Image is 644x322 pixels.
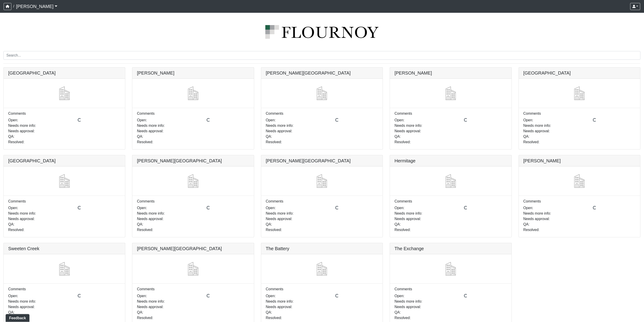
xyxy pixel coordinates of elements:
[3,25,641,39] img: logo
[11,2,16,11] span: /
[16,2,57,11] a: [PERSON_NAME]
[3,51,641,60] input: Search
[3,313,30,322] iframe: Ybug feedback widget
